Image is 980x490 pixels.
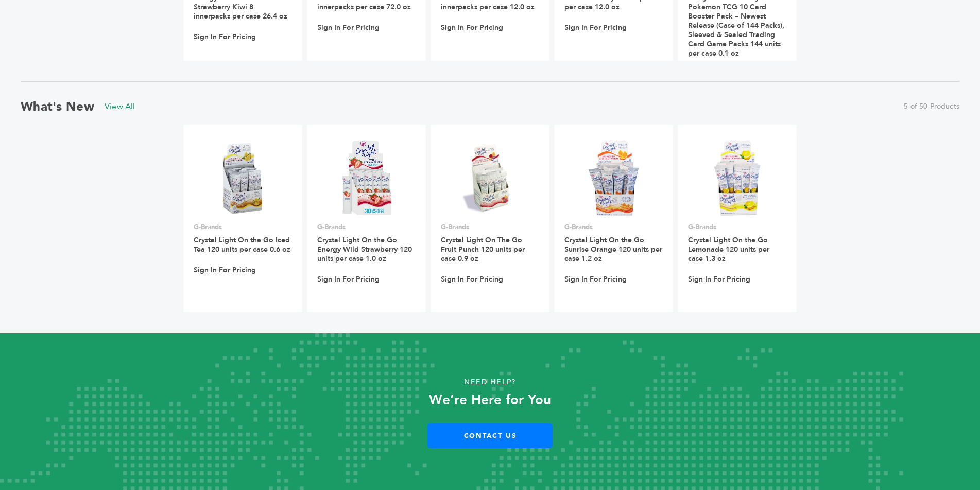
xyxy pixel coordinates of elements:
[317,23,380,32] a: Sign In For Pricing
[317,235,412,264] a: Crystal Light On the Go Energy Wild Strawberry 120 units per case 1.0 oz
[688,222,786,232] p: G-Brands
[317,275,380,284] a: Sign In For Pricing
[441,222,539,232] p: G-Brands
[429,391,551,409] strong: We’re Here for You
[194,32,256,42] a: Sign In For Pricing
[564,275,627,284] a: Sign In For Pricing
[205,141,280,216] img: Crystal Light On the Go Iced Tea 120 units per case 0.6 oz
[194,266,256,275] a: Sign In For Pricing
[564,235,662,264] a: Crystal Light On the Go Sunrise Orange 120 units per case 1.2 oz
[688,69,750,79] a: Sign In For Pricing
[576,141,651,216] img: Crystal Light On the Go Sunrise Orange 120 units per case 1.2 oz
[688,235,769,264] a: Crystal Light On the Go Lemonade 120 units per case 1.3 oz
[194,235,290,254] a: Crystal Light On the Go Iced Tea 120 units per case 0.6 oz
[688,275,750,284] a: Sign In For Pricing
[441,23,503,32] a: Sign In For Pricing
[105,101,135,112] a: View All
[427,423,553,448] a: Contact Us
[194,222,291,232] p: G-Brands
[317,222,415,232] p: G-Brands
[904,101,959,112] span: 5 of 50 Products
[49,375,931,390] p: Need Help?
[441,235,525,264] a: Crystal Light On The Go Fruit Punch 120 units per case 0.9 oz
[453,141,527,216] img: Crystal Light On The Go Fruit Punch 120 units per case 0.9 oz
[21,98,94,115] h2: What's New
[564,23,627,32] a: Sign In For Pricing
[714,141,761,215] img: Crystal Light On the Go Lemonade 120 units per case 1.3 oz
[329,141,404,216] img: Crystal Light On the Go Energy Wild Strawberry 120 units per case 1.0 oz
[564,222,662,232] p: G-Brands
[441,275,503,284] a: Sign In For Pricing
